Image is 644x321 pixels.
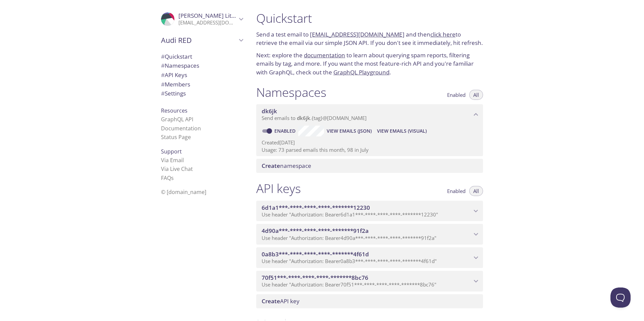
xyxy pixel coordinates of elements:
[161,133,191,141] a: Status Page
[161,156,184,164] a: Via Email
[256,11,483,26] h1: Quickstart
[161,188,206,196] span: © [DOMAIN_NAME]
[262,139,478,146] p: Created [DATE]
[156,52,248,61] div: Quickstart
[256,51,483,77] p: Next: explore the to learn about querying spam reports, filtering emails by tag, and more. If you...
[262,146,478,153] p: Usage: 73 parsed emails this month, 98 in July
[374,126,429,136] button: View Emails (Visual)
[178,12,238,19] span: [PERSON_NAME] Little
[377,127,427,135] span: View Emails (Visual)
[161,62,165,69] span: #
[256,85,326,100] h1: Namespaces
[256,159,483,173] div: Create namespace
[156,31,248,49] div: Audi RED
[161,174,174,182] a: FAQ
[161,53,165,60] span: #
[443,186,470,196] button: Enabled
[610,287,631,308] iframe: Help Scout Beacon - Open
[161,71,187,79] span: API Keys
[156,89,248,98] div: Team Settings
[297,115,310,121] span: dk6jk
[161,148,182,155] span: Support
[161,125,201,132] a: Documentation
[469,90,483,100] button: All
[273,128,298,134] a: Enabled
[256,104,483,125] div: dk6jk namespace
[161,116,193,123] a: GraphQL API
[161,89,165,97] span: #
[161,71,165,79] span: #
[161,107,187,114] span: Resources
[178,19,237,26] p: [EMAIL_ADDRESS][DOMAIN_NAME]
[256,294,483,308] div: Create API Key
[161,89,186,97] span: Settings
[469,186,483,196] button: All
[156,70,248,80] div: API Keys
[161,53,192,60] span: Quickstart
[256,30,483,47] p: Send a test email to and then to retrieve the email via our simple JSON API. If you don't see it ...
[430,30,455,38] a: click here
[161,62,199,69] span: Namespaces
[327,127,372,135] span: View Emails (JSON)
[156,61,248,70] div: Namespaces
[161,165,193,173] a: Via Live Chat
[310,30,405,38] a: [EMAIL_ADDRESS][DOMAIN_NAME]
[333,68,389,76] a: GraphQL Playground
[262,107,277,115] span: dk6jk
[161,36,237,45] span: Audi RED
[156,80,248,89] div: Members
[262,162,280,170] span: Create
[262,115,367,121] span: Send emails to . {tag} @[DOMAIN_NAME]
[161,80,165,88] span: #
[324,126,374,136] button: View Emails (JSON)
[161,80,190,88] span: Members
[156,8,248,30] div: Corey Little
[262,297,300,305] span: API key
[262,162,311,170] span: namespace
[443,90,470,100] button: Enabled
[304,51,345,59] a: documentation
[262,297,280,305] span: Create
[256,181,301,196] h1: API keys
[171,174,174,182] span: s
